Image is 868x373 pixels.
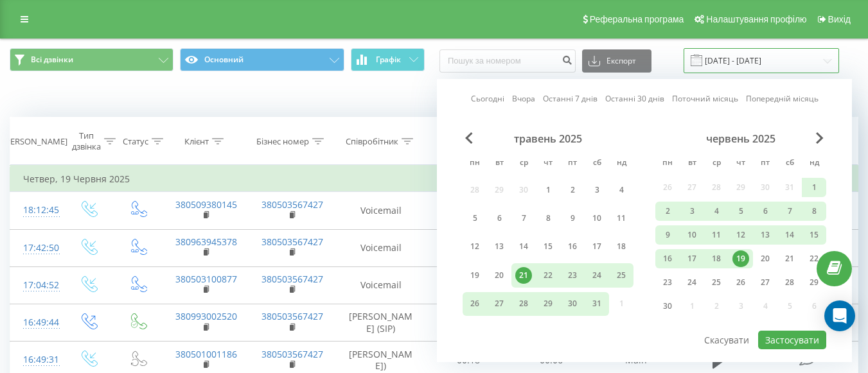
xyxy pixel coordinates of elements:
[682,154,702,173] abbr: вівторок
[824,300,855,331] div: Open Intercom Messenger
[427,304,510,341] td: 00:10
[659,250,676,267] div: 16
[753,225,777,245] div: пт 13 черв 2025 р.
[261,236,323,248] a: 380503567427
[491,267,508,284] div: 20
[560,206,585,230] div: пт 9 трав 2025 р.
[806,227,822,243] div: 15
[351,48,425,71] button: Графік
[777,273,802,292] div: сб 28 черв 2025 р.
[175,310,237,322] a: 380993002520
[802,273,826,292] div: нд 29 черв 2025 р.
[777,225,802,245] div: сб 14 черв 2025 р.
[589,210,605,227] div: 10
[335,192,427,229] td: Voicemail
[757,250,774,267] div: 20
[540,295,556,312] div: 29
[708,274,725,291] div: 25
[659,227,676,243] div: 9
[491,210,508,227] div: 6
[23,273,50,298] div: 17:04:52
[335,304,427,341] td: [PERSON_NAME] (SIP)
[439,49,576,73] input: Пошук за номером
[613,267,630,284] div: 25
[465,154,484,173] abbr: понеділок
[515,267,532,284] div: 21
[123,136,148,147] div: Статус
[585,263,609,287] div: сб 24 трав 2025 р.
[23,236,50,261] div: 17:42:50
[511,206,536,230] div: ср 7 трав 2025 р.
[560,263,585,287] div: пт 23 трав 2025 р.
[806,250,822,267] div: 22
[684,203,700,220] div: 3
[746,92,819,105] a: Попередній місяць
[707,154,726,173] abbr: середа
[732,227,749,243] div: 12
[487,292,511,316] div: вт 27 трав 2025 р.
[491,295,508,312] div: 27
[261,310,323,322] a: 380503567427
[757,274,774,291] div: 27
[175,348,237,360] a: 380501001186
[806,274,822,291] div: 29
[23,198,50,223] div: 18:12:45
[564,238,581,255] div: 16
[540,238,556,255] div: 15
[753,249,777,268] div: пт 20 черв 2025 р.
[732,250,749,267] div: 19
[590,14,684,24] span: Реферальна програма
[511,235,536,259] div: ср 14 трав 2025 р.
[802,202,826,221] div: нд 8 черв 2025 р.
[781,203,798,220] div: 7
[465,132,473,144] span: Previous Month
[582,49,651,73] button: Експорт
[655,202,680,221] div: пн 2 черв 2025 р.
[777,249,802,268] div: сб 21 черв 2025 р.
[589,182,605,198] div: 3
[806,179,822,196] div: 1
[256,136,309,147] div: Бізнес номер
[466,238,483,255] div: 12
[23,347,50,372] div: 16:49:31
[659,274,676,291] div: 23
[708,203,725,220] div: 4
[732,203,749,220] div: 5
[564,210,581,227] div: 9
[708,250,725,267] div: 18
[589,238,605,255] div: 17
[564,295,581,312] div: 30
[680,249,704,268] div: вт 17 черв 2025 р.
[777,202,802,221] div: сб 7 черв 2025 р.
[31,55,73,65] span: Всі дзвінки
[512,92,535,105] a: Вчора
[487,263,511,287] div: вт 20 трав 2025 р.
[587,154,607,173] abbr: субота
[612,154,631,173] abbr: неділя
[729,249,753,268] div: чт 19 черв 2025 р.
[466,267,483,284] div: 19
[706,14,806,24] span: Налаштування профілю
[180,48,344,71] button: Основний
[613,210,630,227] div: 11
[511,292,536,316] div: ср 28 трав 2025 р.
[684,274,700,291] div: 24
[655,297,680,316] div: пн 30 черв 2025 р.
[261,348,323,360] a: 380503567427
[659,298,676,315] div: 30
[802,178,826,197] div: нд 1 черв 2025 р.
[466,295,483,312] div: 26
[781,274,798,291] div: 28
[757,227,774,243] div: 13
[680,225,704,245] div: вт 10 черв 2025 р.
[609,263,633,287] div: нд 25 трав 2025 р.
[538,154,558,173] abbr: четвер
[804,154,824,173] abbr: неділя
[756,154,775,173] abbr: п’ятниця
[491,238,508,255] div: 13
[780,154,799,173] abbr: субота
[609,235,633,259] div: нд 18 трав 2025 р.
[335,266,427,304] td: Voicemail
[346,136,398,147] div: Співробітник
[605,92,664,105] a: Останні 30 днів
